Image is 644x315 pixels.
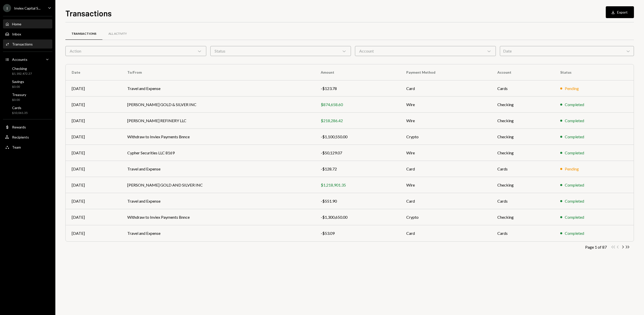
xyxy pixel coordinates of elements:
[565,166,579,172] div: Pending
[565,102,584,108] div: Completed
[12,93,26,97] div: Treasury
[3,55,52,64] a: Accounts
[14,6,41,10] div: Inviex Capital S...
[12,72,32,76] div: $1,182,472.27
[12,125,26,129] div: Rewards
[121,177,315,193] td: [PERSON_NAME] GOLD AND SILVER INC
[65,46,206,56] div: Action
[400,209,491,225] td: Crypto
[3,39,52,49] a: Transactions
[12,22,21,26] div: Home
[12,85,24,89] div: $0.00
[72,85,115,92] div: [DATE]
[121,209,315,225] td: Withdraw to Inviex Payments Bnnce
[491,177,554,193] td: Checking
[565,118,584,124] div: Completed
[321,182,394,188] div: $1,218,901.35
[121,113,315,129] td: [PERSON_NAME] REFINERY LLC
[72,214,115,220] div: [DATE]
[585,245,607,249] div: Page 1 of 87
[400,80,491,97] td: Card
[3,65,52,77] a: Checking$1,182,472.27
[606,6,634,18] button: Export
[12,111,28,115] div: $10,061.35
[321,134,394,140] div: -$1,100,550.00
[491,209,554,225] td: Checking
[12,57,27,62] div: Accounts
[565,134,584,140] div: Completed
[3,132,52,142] a: Recipients
[491,97,554,113] td: Checking
[491,113,554,129] td: Checking
[121,225,315,241] td: Travel and Expense
[400,129,491,145] td: Crypto
[491,80,554,97] td: Cards
[315,64,400,80] th: Amount
[321,150,394,156] div: -$50,129.07
[321,198,394,204] div: -$551.90
[12,135,29,139] div: Recipients
[121,193,315,209] td: Travel and Expense
[12,42,33,46] div: Transactions
[491,225,554,241] td: Cards
[72,134,115,140] div: [DATE]
[72,118,115,124] div: [DATE]
[400,64,491,80] th: Payment Method
[3,29,52,38] a: Inbox
[72,230,115,236] div: [DATE]
[72,182,115,188] div: [DATE]
[72,166,115,172] div: [DATE]
[72,150,115,156] div: [DATE]
[321,85,394,92] div: -$123.78
[66,64,121,80] th: Date
[121,97,315,113] td: [PERSON_NAME] GOLD & SILVER INC
[71,32,96,36] div: Transactions
[565,85,579,92] div: Pending
[12,66,32,71] div: Checking
[491,161,554,177] td: Cards
[3,91,52,103] a: Treasury$0.00
[554,64,634,80] th: Status
[12,98,26,102] div: $0.00
[321,230,394,236] div: -$53.09
[400,193,491,209] td: Card
[72,198,115,204] div: [DATE]
[3,19,52,28] a: Home
[491,64,554,80] th: Account
[400,161,491,177] td: Card
[3,143,52,152] a: Team
[565,150,584,156] div: Completed
[400,177,491,193] td: Wire
[3,4,11,12] div: I
[400,225,491,241] td: Card
[321,118,394,124] div: $218,286.42
[565,182,584,188] div: Completed
[565,214,584,220] div: Completed
[565,198,584,204] div: Completed
[400,145,491,161] td: Wire
[491,193,554,209] td: Cards
[102,27,133,40] a: All Activity
[108,32,127,36] div: All Activity
[121,145,315,161] td: Cypher Securities LLC 8169
[321,166,394,172] div: -$128.72
[321,102,394,108] div: $874,658.60
[491,129,554,145] td: Checking
[321,214,394,220] div: -$1,300,650.00
[210,46,351,56] div: Status
[121,64,315,80] th: To/From
[3,122,52,131] a: Rewards
[3,104,52,116] a: Cards$10,061.35
[121,129,315,145] td: Withdraw to Inviex Payments Bnnce
[355,46,496,56] div: Account
[72,102,115,108] div: [DATE]
[491,145,554,161] td: Checking
[65,27,102,40] a: Transactions
[12,79,24,84] div: Savings
[400,97,491,113] td: Wire
[121,80,315,97] td: Travel and Expense
[3,78,52,90] a: Savings$0.00
[400,113,491,129] td: Wire
[565,230,584,236] div: Completed
[12,145,21,149] div: Team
